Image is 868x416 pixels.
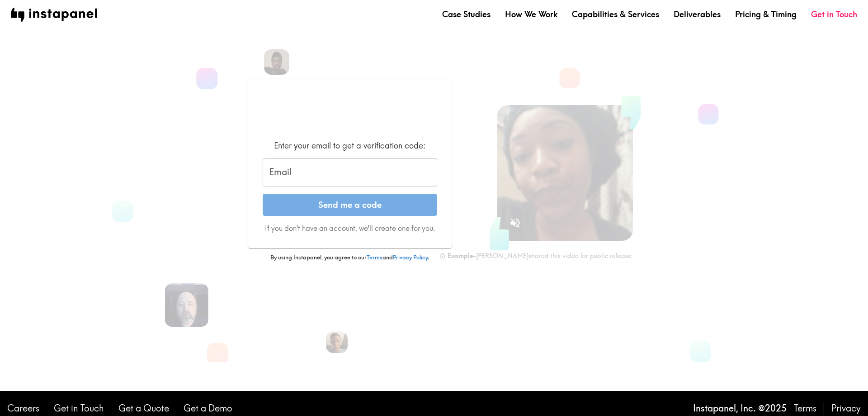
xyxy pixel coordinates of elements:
div: Enter your email to get a verification code: [263,140,437,151]
a: Case Studies [442,9,491,20]
img: Aaron [165,283,208,327]
a: How We Work [505,9,557,20]
a: Get a Demo [184,402,232,415]
a: Privacy [831,402,861,415]
button: Sound is off [505,213,525,233]
button: Send me a code [263,194,437,216]
a: Privacy Policy [393,253,428,261]
img: Devon [264,49,289,75]
a: Careers [7,402,39,415]
a: Get in Touch [54,402,104,415]
p: By using Instapanel, you agree to our and . [248,253,452,262]
p: If you don't have an account, we'll create one for you. [263,223,437,233]
a: Terms [367,253,382,261]
a: Capabilities & Services [572,9,659,20]
b: Example [448,252,473,260]
a: Deliverables [674,9,721,20]
a: Get in Touch [811,9,857,20]
a: Get a Quote [118,402,169,415]
div: - [PERSON_NAME] shared this video for public release. [439,252,633,260]
img: Eric [326,331,348,353]
p: Instapanel, Inc. © 2025 [693,402,787,415]
a: Terms [794,402,816,415]
img: instapanel [11,8,97,22]
a: Pricing & Timing [735,9,797,20]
